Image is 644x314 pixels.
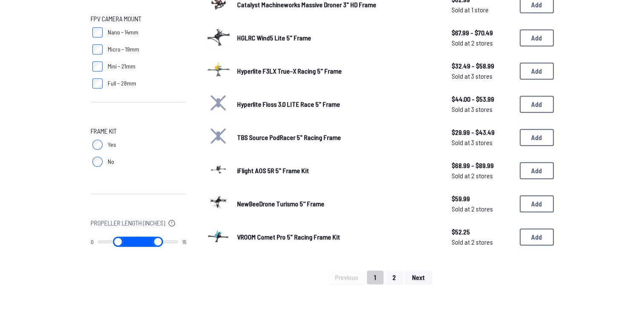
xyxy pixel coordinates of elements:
input: Mini - 21mm [92,61,103,71]
span: VROOM Comet Pro 5" Racing Frame Kit [237,233,340,241]
input: Micro - 19mm [92,44,103,54]
input: No [92,157,103,167]
span: Next [412,274,425,281]
input: Nano - 14mm [92,27,103,37]
button: 2 [385,271,403,284]
span: HGLRC Wind5 Lite 5" Frame [237,34,311,42]
a: NewBeeDrone Turismo 5'' Frame [237,199,438,209]
span: No [108,157,114,166]
img: image [206,157,230,181]
span: Sold at 1 store [452,5,513,15]
span: $52.25 [452,227,513,237]
a: Hyperlite Floss 3.0 LITE Race 5" Frame [237,99,438,109]
span: Sold at 2 stores [452,171,513,181]
span: Propeller Length (Inches) [91,218,165,228]
output: 0 [91,238,94,245]
a: VROOM Comet Pro 5" Racing Frame Kit [237,232,438,242]
img: image [206,224,230,248]
a: iFlight AOS 5R 5" Frame Kit [237,166,438,176]
span: $44.00 - $53.99 [452,94,513,104]
button: Add [520,96,554,113]
span: Sold at 3 stores [452,104,513,114]
a: image [206,25,230,51]
img: image [206,191,230,214]
span: TBS Source PodRacer 5" Racing Frame [237,133,341,141]
span: Sold at 2 stores [452,237,513,247]
img: image [206,58,230,82]
a: Hyperlite F3LX True-X Racing 5" Frame [237,66,438,76]
button: Add [520,162,554,179]
a: TBS Source PodRacer 5" Racing Frame [237,132,438,143]
button: Add [520,129,554,146]
input: Full - 28mm [92,78,103,88]
output: 15 [182,238,186,245]
span: $29.99 - $43.49 [452,127,513,137]
button: Next [405,271,432,284]
a: image [206,224,230,250]
span: Mini - 21mm [108,62,135,71]
button: Add [520,29,554,46]
input: Yes [92,140,103,150]
span: $59.99 [452,194,513,204]
span: $67.99 - $70.49 [452,28,513,38]
span: Full - 28mm [108,79,136,88]
span: Sold at 2 stores [452,204,513,214]
span: $32.49 - $58.99 [452,61,513,71]
a: image [206,157,230,184]
span: Catalyst Machineworks Massive Droner 3" HD Frame [237,0,376,9]
button: 1 [367,271,384,284]
span: Micro - 19mm [108,45,139,54]
span: iFlight AOS 5R 5" Frame Kit [237,166,309,174]
a: image [206,191,230,217]
button: Add [520,228,554,245]
a: HGLRC Wind5 Lite 5" Frame [237,33,438,43]
button: Add [520,195,554,212]
span: FPV Camera Mount [91,14,141,24]
span: Hyperlite F3LX True-X Racing 5" Frame [237,67,342,75]
a: image [206,58,230,84]
img: image [206,25,230,49]
span: $68.99 - $89.99 [452,160,513,171]
span: Sold at 3 stores [452,71,513,81]
span: Nano - 14mm [108,28,138,37]
span: Sold at 2 stores [452,38,513,48]
span: Hyperlite Floss 3.0 LITE Race 5" Frame [237,100,340,108]
span: Frame Kit [91,126,117,136]
span: Yes [108,140,116,149]
span: NewBeeDrone Turismo 5'' Frame [237,200,324,208]
button: Add [520,63,554,80]
span: Sold at 3 stores [452,137,513,148]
